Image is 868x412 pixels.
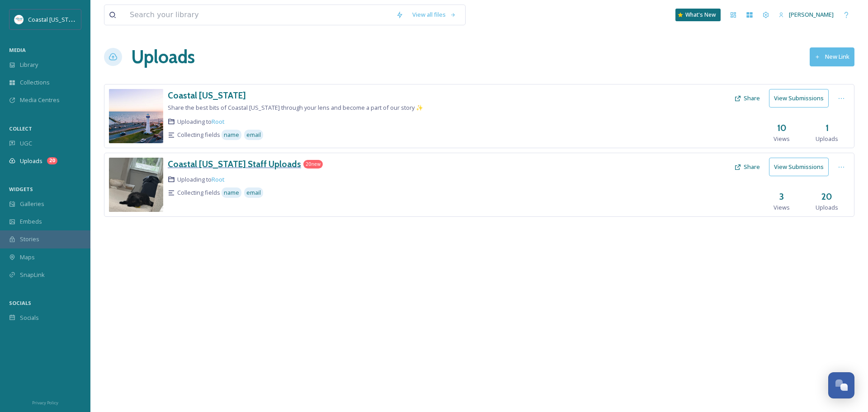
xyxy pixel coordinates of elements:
a: Root [212,117,225,126]
img: 9ccda5ac-afc6-4b24-84c8-eaaf5c5afd56.jpg [109,158,163,212]
span: Uploads [20,157,42,165]
a: View all files [408,6,461,23]
span: SOCIALS [9,300,31,306]
a: What's New [675,9,721,21]
h3: 10 [777,122,787,135]
a: View Submissions [769,158,833,176]
span: Uploads [816,203,838,212]
span: email [246,188,261,197]
a: Root [212,175,225,183]
span: email [246,131,261,139]
button: View Submissions [769,89,829,108]
h3: Coastal [US_STATE] Staff Uploads [168,159,301,169]
img: download%20%281%29.jpeg [14,15,24,24]
span: Uploading to [177,175,225,184]
span: Collecting fields [177,188,220,197]
span: Privacy Policy [32,400,58,406]
span: Share the best bits of Coastal [US_STATE] through your lens and become a part of our story ✨ [168,103,423,112]
span: Collections [20,78,50,87]
span: Coastal [US_STATE] [28,15,80,23]
input: Search your library [125,5,392,25]
button: View Submissions [769,158,829,176]
span: Media Centres [20,96,60,104]
span: Maps [20,253,35,262]
span: Stories [20,235,39,243]
span: Library [20,61,38,69]
span: UGC [20,139,32,148]
span: Embeds [20,217,42,226]
a: View Submissions [769,89,833,108]
span: name [224,188,239,197]
span: [PERSON_NAME] [789,10,834,19]
span: MEDIA [9,47,26,53]
a: Coastal [US_STATE] Staff Uploads [168,158,301,171]
span: Views [774,203,790,212]
span: name [224,131,239,139]
span: WIDGETS [9,186,33,192]
a: [PERSON_NAME] [774,6,838,23]
a: Privacy Policy [32,397,58,407]
span: Uploads [816,135,838,143]
span: Collecting fields [177,131,220,139]
span: SnapLink [20,271,45,279]
button: Share [730,158,764,176]
div: 20 new [303,160,323,169]
h3: 1 [826,122,829,135]
span: COLLECT [9,125,32,132]
h3: 3 [779,190,784,203]
button: Open Chat [828,372,854,398]
span: Socials [20,314,39,322]
h3: Coastal [US_STATE] [168,90,246,101]
span: Views [774,135,790,143]
button: New Link [810,47,854,66]
button: Share [730,89,764,107]
span: Galleries [20,200,44,208]
img: 49fd6f91-6bc4-47cb-b157-792f7a321d34.jpg [109,89,163,143]
div: 20 [47,157,57,164]
a: Uploads [131,43,195,70]
span: Uploading to [177,117,225,126]
h3: 20 [821,190,832,203]
a: Coastal [US_STATE] [168,89,246,102]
